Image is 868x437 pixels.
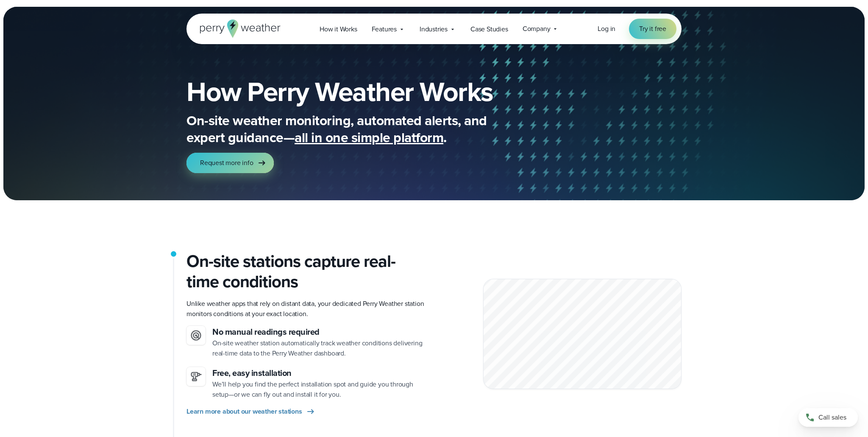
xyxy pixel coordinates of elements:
[798,408,858,427] a: Call sales
[212,379,427,400] p: We’ll help you find the perfect installation spot and guide you through setup—or we can fly out a...
[312,20,364,38] a: How it Works
[320,24,357,34] span: How it Works
[200,158,253,168] span: Request more info
[186,153,274,173] a: Request more info
[598,24,615,34] span: Log in
[212,326,427,338] h3: No manual readings required
[629,19,676,39] a: Try it free
[186,112,526,146] p: On-site weather monitoring, automated alerts, and expert guidance— .
[186,406,316,417] a: Learn more about our weather stations
[186,299,427,319] p: Unlike weather apps that rely on distant data, your dedicated Perry Weather station monitors cond...
[186,78,554,105] h1: How Perry Weather Works
[186,251,427,292] h2: On-site stations capture real-time conditions
[639,24,666,34] span: Try it free
[818,412,846,423] span: Call sales
[463,20,515,38] a: Case Studies
[186,406,302,417] span: Learn more about our weather stations
[212,338,427,359] p: On-site weather station automatically track weather conditions delivering real-time data to the P...
[295,127,443,148] span: all in one simple platform
[212,367,427,379] h3: Free, easy installation
[470,24,508,34] span: Case Studies
[420,24,448,34] span: Industries
[523,24,551,34] span: Company
[598,24,615,34] a: Log in
[372,24,397,34] span: Features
